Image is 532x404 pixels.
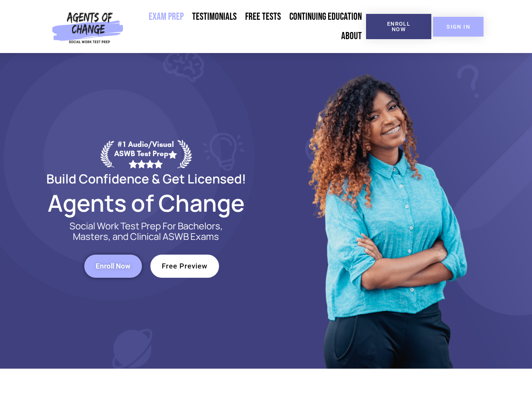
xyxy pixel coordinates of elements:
[302,53,471,369] img: Website Image 1 (1)
[380,21,418,32] span: Enroll Now
[96,263,131,270] span: Enroll Now
[144,7,188,27] a: Exam Prep
[366,14,431,39] a: Enroll Now
[337,27,366,46] a: About
[60,221,233,242] p: Social Work Test Prep For Bachelors, Masters, and Clinical ASWB Exams
[241,7,285,27] a: Free Tests
[150,255,219,278] a: Free Preview
[26,173,266,185] h2: Build Confidence & Get Licensed!
[162,263,208,270] span: Free Preview
[114,140,177,168] div: #1 Audio/Visual ASWB Test Prep
[188,7,241,27] a: Testimonials
[433,17,484,37] a: SIGN IN
[84,255,142,278] a: Enroll Now
[446,24,470,29] span: SIGN IN
[26,193,266,213] h2: Agents of Change
[127,7,366,46] nav: Menu
[285,7,366,27] a: Continuing Education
